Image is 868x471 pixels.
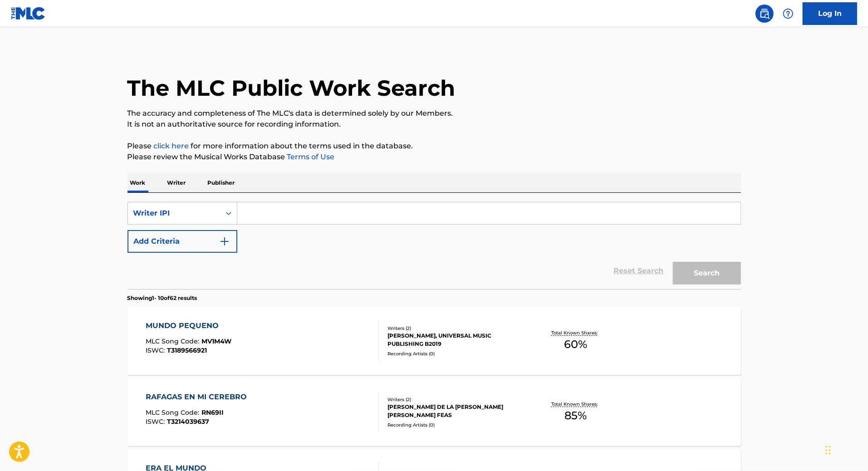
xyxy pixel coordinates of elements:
iframe: Chat Widget [823,427,868,471]
img: help [783,8,794,19]
p: Please for more information about the terms used in the database. [128,141,741,152]
span: T3214039637 [167,417,209,426]
span: ISWC : [146,346,167,354]
div: Help [779,5,797,23]
div: [PERSON_NAME] DE LA [PERSON_NAME] [PERSON_NAME] FEAS [387,403,525,419]
a: Public Search [755,5,774,23]
h1: The MLC Public Work Search [128,74,456,102]
span: ISWC : [146,417,167,426]
p: Showing 1 - 10 of 62 results [128,294,197,302]
div: Writers ( 2 ) [387,396,525,403]
div: Writers ( 2 ) [387,325,525,332]
span: T3189566921 [167,346,207,354]
div: Recording Artists ( 0 ) [387,422,525,428]
p: Work [128,173,148,192]
div: MUNDO PEQUENO [146,320,231,331]
div: RAFAGAS EN MI CEREBRO [146,392,251,402]
img: search [759,8,770,19]
span: RN69II [201,408,224,417]
p: Please review the Musical Works Database [128,152,741,162]
div: Writer IPI [133,208,215,219]
img: 9d2ae6d4665cec9f34b9.svg [219,236,230,247]
a: RAFAGAS EN MI CEREBROMLC Song Code:RN69IIISWC:T3214039637Writers (2)[PERSON_NAME] DE LA [PERSON_N... [128,378,741,446]
a: Log In [803,2,857,25]
span: 85 % [564,407,587,424]
span: 60 % [564,336,587,353]
p: It is not an authoritative source for recording information. [128,119,741,130]
div: [PERSON_NAME], UNIVERSAL MUSIC PUBLISHING B2019 [387,332,525,348]
p: Writer [165,173,189,192]
div: Drag [825,437,831,464]
a: Terms of Use [285,152,335,161]
p: The accuracy and completeness of The MLC's data is determined solely by our Members. [128,108,741,119]
span: MLC Song Code : [146,337,201,345]
span: MV1M4W [201,337,231,345]
img: MLC Logo [11,7,46,20]
button: Add Criteria [128,230,237,253]
span: MLC Song Code : [146,408,201,417]
div: Recording Artists ( 0 ) [387,350,525,357]
p: Total Known Shares: [551,401,600,407]
form: Search Form [128,202,741,289]
p: Total Known Shares: [551,329,600,336]
a: click here [154,142,189,150]
p: Publisher [205,173,238,192]
a: MUNDO PEQUENOMLC Song Code:MV1M4WISWC:T3189566921Writers (2)[PERSON_NAME], UNIVERSAL MUSIC PUBLIS... [128,307,741,375]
